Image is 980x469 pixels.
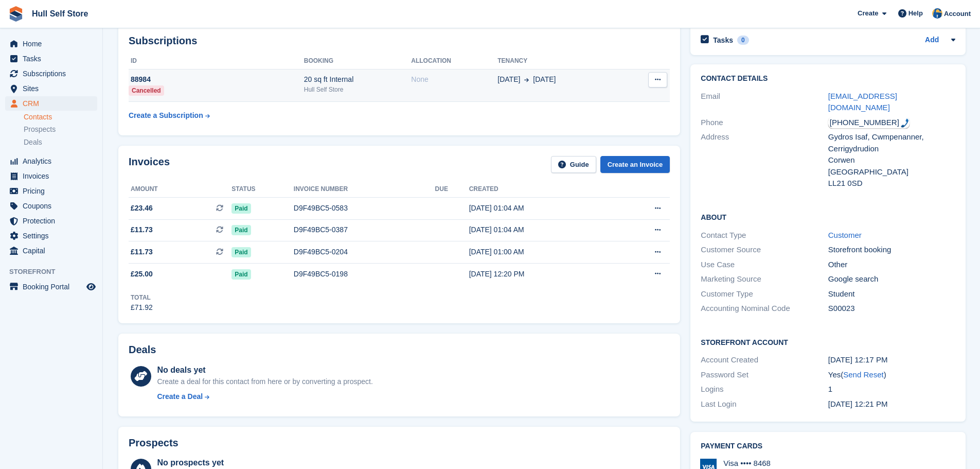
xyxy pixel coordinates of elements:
[5,229,97,243] a: menu
[24,112,97,122] a: Contacts
[231,225,251,235] span: Paid
[828,384,955,395] div: 1
[5,169,97,183] a: menu
[157,391,372,402] a: Create a Deal
[23,51,84,66] span: Tasks
[828,178,955,189] div: LL21 0SD
[231,247,251,257] span: Paid
[23,244,84,258] span: Capital
[129,74,304,85] div: 88984
[901,118,909,128] img: hfpfyWBK5wQHBAGPgDf9c6qAYOxxMAAAAASUVORK5CYII=
[701,244,828,256] div: Customer Source
[5,96,97,111] a: menu
[701,288,828,300] div: Customer Type
[129,437,179,449] h2: Prospects
[828,288,955,300] div: Student
[701,398,828,410] div: Last Login
[129,181,231,198] th: Amount
[23,96,84,111] span: CRM
[24,125,56,134] span: Prospects
[411,53,497,70] th: Allocation
[131,203,153,214] span: £23.46
[828,354,955,366] div: [DATE] 12:17 PM
[701,259,828,271] div: Use Case
[828,117,910,129] div: Call: +447483847716
[828,231,862,239] a: Customer
[701,230,828,241] div: Contact Type
[828,273,955,285] div: Google search
[701,212,955,222] h2: About
[131,269,153,280] span: £25.00
[23,169,84,183] span: Invoices
[469,247,614,257] div: [DATE] 01:00 AM
[701,131,828,189] div: Address
[435,181,469,198] th: Due
[129,53,304,70] th: ID
[828,303,955,315] div: S00023
[701,273,828,285] div: Marketing Source
[24,124,97,135] a: Prospects
[828,399,888,408] time: 2025-06-03 11:21:02 UTC
[24,137,42,147] span: Deals
[294,181,435,198] th: Invoice number
[5,81,97,96] a: menu
[23,280,84,294] span: Booking Portal
[131,293,153,302] div: Total
[28,5,92,22] a: Hull Self Store
[129,35,670,47] h2: Subscriptions
[828,166,955,178] div: [GEOGRAPHIC_DATA]
[5,214,97,228] a: menu
[157,376,372,387] div: Create a deal for this contact from here or by converting a prospect.
[129,344,156,356] h2: Deals
[411,74,497,85] div: None
[908,8,923,19] span: Help
[23,66,84,81] span: Subscriptions
[713,36,733,45] h2: Tasks
[701,369,828,381] div: Password Set
[5,280,97,294] a: menu
[828,369,955,381] div: Yes
[932,8,942,19] img: Hull Self Store
[5,184,97,198] a: menu
[294,224,435,235] div: D9F49BC5-0387
[23,229,84,243] span: Settings
[5,154,97,168] a: menu
[737,36,749,45] div: 0
[157,457,377,469] div: No prospects yet
[23,214,84,228] span: Protection
[23,184,84,198] span: Pricing
[23,154,84,168] span: Analytics
[5,199,97,213] a: menu
[925,34,939,46] a: Add
[129,106,210,125] a: Create a Subscription
[304,85,412,94] div: Hull Self Store
[600,156,670,173] a: Create an Invoice
[533,74,556,85] span: [DATE]
[469,181,614,198] th: Created
[157,364,372,376] div: No deals yet
[701,442,955,450] h2: Payment cards
[5,66,97,81] a: menu
[5,244,97,258] a: menu
[469,224,614,235] div: [DATE] 01:04 AM
[497,74,520,85] span: [DATE]
[843,370,883,379] a: Send Reset
[828,131,955,154] div: Gydros Isaf, Cwmpenanner, Cerrigydrudion
[304,74,412,85] div: 20 sq ft Internal
[828,244,955,256] div: Storefront booking
[294,269,435,280] div: D9F49BC5-0198
[129,85,164,96] div: Cancelled
[828,92,897,112] a: [EMAIL_ADDRESS][DOMAIN_NAME]
[723,459,775,468] div: Visa •••• 8468
[858,8,878,19] span: Create
[469,269,614,280] div: [DATE] 12:20 PM
[231,181,294,198] th: Status
[5,51,97,66] a: menu
[701,75,955,83] h2: Contact Details
[304,53,412,70] th: Booking
[828,259,955,271] div: Other
[497,53,623,70] th: Tenancy
[23,37,84,51] span: Home
[23,81,84,96] span: Sites
[5,37,97,51] a: menu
